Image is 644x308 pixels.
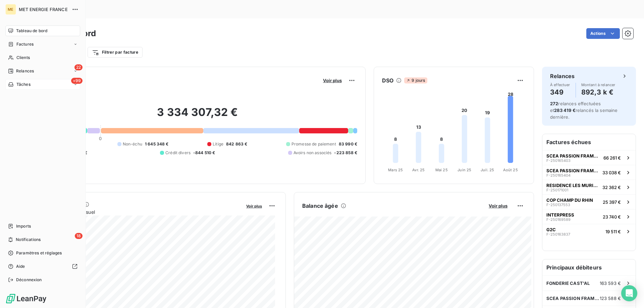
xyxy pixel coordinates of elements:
[602,185,621,190] span: 32 362 €
[546,296,600,301] span: SCEA PASSION FRAMBOISES
[334,150,357,156] span: -223 858 €
[546,168,600,173] span: SCEA PASSION FRAMBOISES
[600,281,621,286] span: 163 593 €
[5,248,80,258] a: Paramètres et réglages
[16,223,31,229] span: Imports
[145,141,169,147] span: 1 645 348 €
[412,168,425,172] tspan: Avr. 25
[603,155,621,161] span: 66 261 €
[16,28,47,34] span: Tableau de bord
[458,168,471,172] tspan: Juin 25
[550,72,575,80] h6: Relances
[291,141,336,147] span: Promesse de paiement
[546,212,574,218] span: INTERPRESS
[550,101,558,106] span: 272
[546,227,556,232] span: G2C
[603,214,621,220] span: 23 740 €
[546,188,568,192] span: F-250171001
[487,203,509,209] button: Voir plus
[542,165,636,180] button: SCEA PASSION FRAMBOISESF-25016540433 038 €
[38,208,241,215] span: Chiffre d'affaires mensuel
[481,168,494,172] tspan: Juil. 25
[5,25,80,36] a: Tableau de bord
[581,83,615,87] span: Montant à relancer
[165,150,191,156] span: Crédit divers
[88,47,143,58] button: Filtrer par facture
[546,203,570,207] span: F-250137553
[603,199,621,205] span: 25 397 €
[605,229,621,234] span: 19 511 €
[542,259,636,275] h6: Principaux débiteurs
[226,141,247,147] span: 842 863 €
[16,81,31,87] span: Tâches
[550,87,570,98] h4: 349
[339,141,357,147] span: 83 990 €
[38,106,357,126] h2: 3 334 307,32 €
[193,150,215,156] span: -844 510 €
[546,183,600,188] span: RESIDENCE LES MURIERS
[5,221,80,232] a: Imports
[404,77,427,83] span: 9 jours
[546,218,571,222] span: F-250169589
[554,108,575,113] span: 283 419 €
[621,285,637,301] div: Open Intercom Messenger
[5,39,80,50] a: Factures
[5,66,80,76] a: 22Relances
[503,168,518,172] tspan: Août 25
[542,134,636,150] h6: Factures échues
[99,136,102,141] span: 0
[16,250,62,256] span: Paramètres et réglages
[16,55,30,61] span: Clients
[546,197,593,203] span: COP CHAMP DU RHIN
[5,293,47,304] img: Logo LeanPay
[382,76,393,84] h6: DSO
[542,150,636,165] button: SCEA PASSION FRAMBOISESF-25016540366 261 €
[542,224,636,239] button: G2CF-25016383719 511 €
[16,68,34,74] span: Relances
[75,233,83,239] span: 18
[542,194,636,209] button: COP CHAMP DU RHINF-25013755325 397 €
[546,173,571,177] span: F-250165404
[542,180,636,194] button: RESIDENCE LES MURIERSF-25017100132 362 €
[246,204,262,208] span: Voir plus
[581,87,615,98] h4: 892,3 k €
[123,141,142,147] span: Non-échu
[244,203,264,209] button: Voir plus
[16,263,25,269] span: Aide
[5,261,80,272] a: Aide
[5,79,80,90] a: +99Tâches
[542,209,636,224] button: INTERPRESSF-25016958923 740 €
[546,232,570,236] span: F-250163837
[546,159,571,163] span: F-250165403
[550,83,570,87] span: À effectuer
[323,78,342,83] span: Voir plus
[489,203,507,208] span: Voir plus
[321,77,344,83] button: Voir plus
[546,281,590,286] span: FONDERIE CAST'AL
[550,101,618,120] span: relances effectuées et relancés la semaine dernière.
[293,150,332,156] span: Avoirs non associés
[74,64,83,70] span: 22
[586,28,620,39] button: Actions
[16,41,34,47] span: Factures
[302,202,338,210] h6: Balance âgée
[16,277,42,283] span: Déconnexion
[388,168,403,172] tspan: Mars 25
[213,141,223,147] span: Litige
[435,168,448,172] tspan: Mai 25
[546,153,601,159] span: SCEA PASSION FRAMBOISES
[602,170,621,175] span: 33 038 €
[71,78,83,84] span: +99
[5,52,80,63] a: Clients
[16,237,41,243] span: Notifications
[600,296,621,301] span: 123 588 €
